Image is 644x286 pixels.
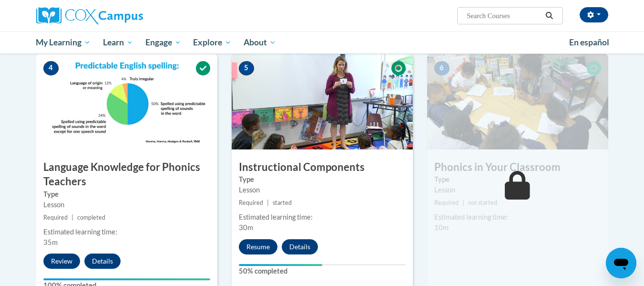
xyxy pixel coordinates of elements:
a: Engage [139,32,187,53]
span: Explore [193,37,231,48]
span: Required [239,199,263,206]
a: Learn [97,32,139,53]
a: Explore [187,32,237,53]
span: 10m [434,223,449,232]
img: Course Image [427,54,608,149]
span: Required [434,199,459,206]
button: Search [542,10,556,21]
h3: Phonics in Your Classroom [427,160,608,175]
span: 35m [43,238,58,246]
span: | [72,214,73,221]
span: 6 [434,61,450,75]
span: Engage [145,37,181,48]
label: Type [43,189,210,200]
div: Your progress [239,264,322,266]
div: Main menu [22,32,623,53]
span: 30m [239,223,253,232]
button: Details [282,239,318,254]
label: 50% completed [239,266,406,276]
button: Account Settings [580,7,608,22]
span: started [273,199,292,206]
div: Lesson [434,185,601,195]
label: Type [434,174,601,185]
button: Details [84,254,121,269]
span: Required [43,214,68,221]
div: Lesson [239,185,406,195]
div: Your progress [43,278,210,280]
span: 5 [239,61,254,75]
a: My Learning [30,32,97,53]
div: Estimated learning time: [43,227,210,237]
label: Type [239,174,406,185]
h3: Instructional Components [232,160,413,175]
img: Course Image [36,54,217,149]
a: En español [563,32,615,53]
div: Estimated learning time: [239,212,406,222]
span: completed [77,214,105,221]
div: Estimated learning time: [434,212,601,222]
h3: Language Knowledge for Phonics Teachers [36,160,217,190]
button: Review [43,254,80,269]
span: not started [468,199,497,206]
span: | [267,199,269,206]
input: Search Courses [466,10,542,21]
span: 4 [43,61,59,75]
a: Cox Campus [36,7,217,24]
img: Course Image [232,54,413,149]
span: My Learning [36,37,91,48]
span: About [244,37,276,48]
span: | [462,199,464,206]
a: About [237,32,282,53]
span: En español [569,37,609,47]
div: Lesson [43,200,210,210]
span: Learn [103,37,133,48]
button: Resume [239,239,277,254]
iframe: Button to launch messaging window [606,248,636,278]
img: Cox Campus [36,7,143,24]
